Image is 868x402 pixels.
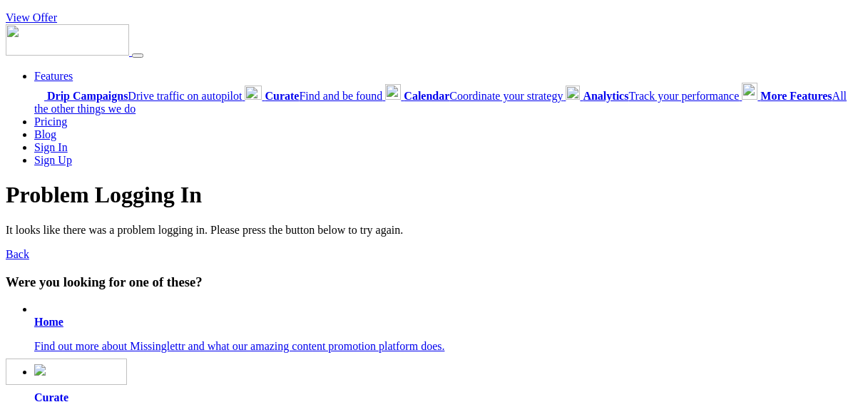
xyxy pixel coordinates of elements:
b: Curate [265,90,299,102]
img: Missinglettr - Social Media Marketing for content focused teams | Product Hunt [6,359,127,385]
a: Blog [34,128,56,140]
a: Pricing [34,115,67,128]
p: Find out more about Missinglettr and what our amazing content promotion platform does. [34,340,862,353]
h3: Were you looking for one of these? [6,274,862,290]
a: AnalyticsTrack your performance [566,90,742,102]
a: CurateFind and be found [245,90,385,102]
a: Home Find out more about Missinglettr and what our amazing content promotion platform does. [34,316,862,353]
span: Track your performance [583,90,739,102]
h1: Problem Logging In [6,182,862,208]
a: Features [34,70,73,82]
a: More FeaturesAll the other things we do [34,90,847,115]
span: All the other things we do [34,90,847,115]
b: More Features [760,90,832,102]
b: Analytics [583,90,628,102]
b: Drip Campaigns [47,90,128,102]
a: Back [6,248,29,260]
button: Menu [132,53,143,58]
a: CalendarCoordinate your strategy [385,90,566,102]
span: Coordinate your strategy [404,90,563,102]
a: Sign Up [34,154,72,166]
a: Drip CampaignsDrive traffic on autopilot [34,90,245,102]
a: Sign In [34,141,68,153]
b: Home [34,316,63,328]
span: Drive traffic on autopilot [47,90,242,102]
p: It looks like there was a problem logging in. Please press the button below to try again. [6,224,862,237]
b: Calendar [404,90,449,102]
span: Find and be found [265,90,382,102]
a: View Offer [6,11,57,24]
div: Features [34,83,862,115]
